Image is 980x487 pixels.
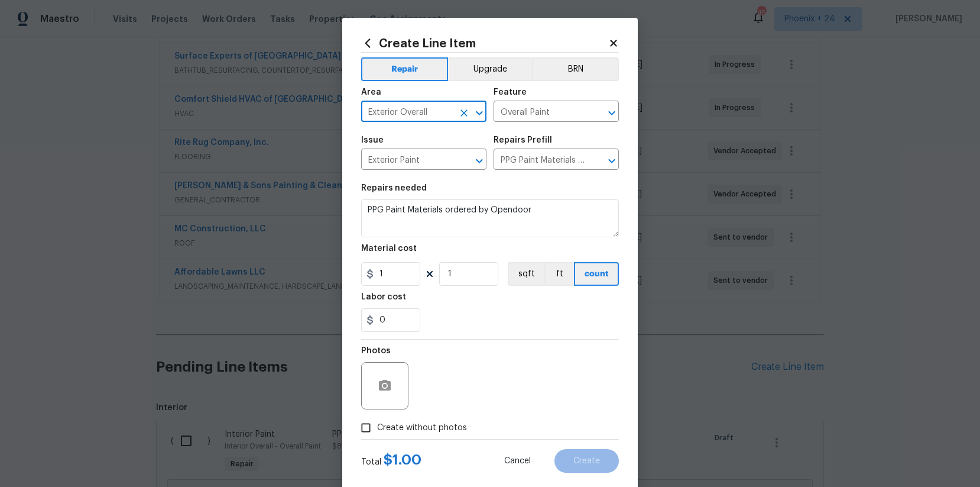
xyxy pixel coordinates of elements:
h5: Issue [361,136,384,144]
button: ft [544,262,574,286]
button: Repair [361,57,448,81]
button: Open [603,153,620,169]
span: Create without photos [377,422,467,434]
button: Upgrade [448,57,533,81]
h5: Labor cost [361,293,406,301]
h5: Repairs needed [361,184,427,192]
button: Cancel [485,449,550,473]
h5: Area [361,88,381,96]
button: count [574,262,619,286]
button: Clear [456,105,472,121]
button: sqft [508,262,544,286]
h5: Material cost [361,244,417,253]
textarea: PPG Paint Materials ordered by Opendoor [361,199,619,237]
button: Open [603,105,620,121]
button: BRN [532,57,619,81]
span: $ 1.00 [384,453,421,467]
span: Create [573,457,600,466]
h5: Repairs Prefill [494,136,552,144]
h5: Photos [361,347,391,355]
h2: Create Line Item [361,37,608,50]
h5: Feature [494,88,527,96]
button: Create [554,449,619,473]
button: Open [471,105,488,121]
span: Cancel [504,457,531,466]
button: Open [471,153,488,169]
div: Total [361,454,421,468]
